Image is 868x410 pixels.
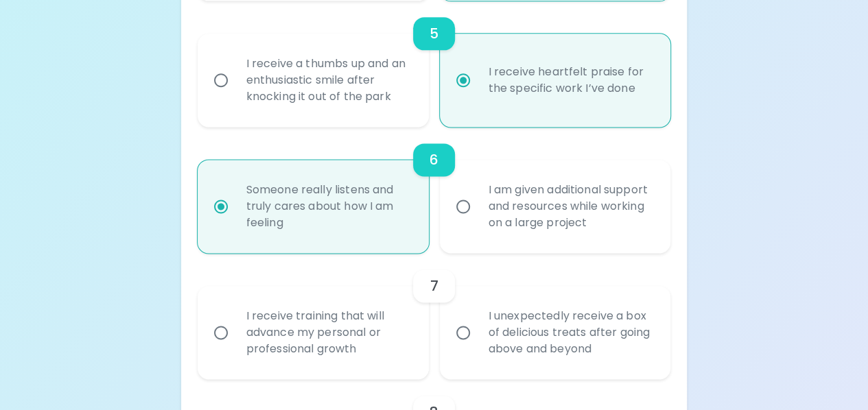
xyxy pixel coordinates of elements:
div: I receive heartfelt praise for the specific work I’ve done [478,47,664,113]
div: choice-group-check [198,127,671,253]
h6: 5 [430,23,438,45]
div: I receive training that will advance my personal or professional growth [235,291,421,374]
h6: 6 [430,149,438,171]
div: I receive a thumbs up and an enthusiastic smile after knocking it out of the park [235,39,421,121]
div: I am given additional support and resources while working on a large project [478,165,664,248]
div: Someone really listens and truly cares about how I am feeling [235,165,421,248]
div: I unexpectedly receive a box of delicious treats after going above and beyond [478,291,664,374]
h6: 7 [430,275,438,297]
div: choice-group-check [198,253,671,379]
div: choice-group-check [198,1,671,127]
